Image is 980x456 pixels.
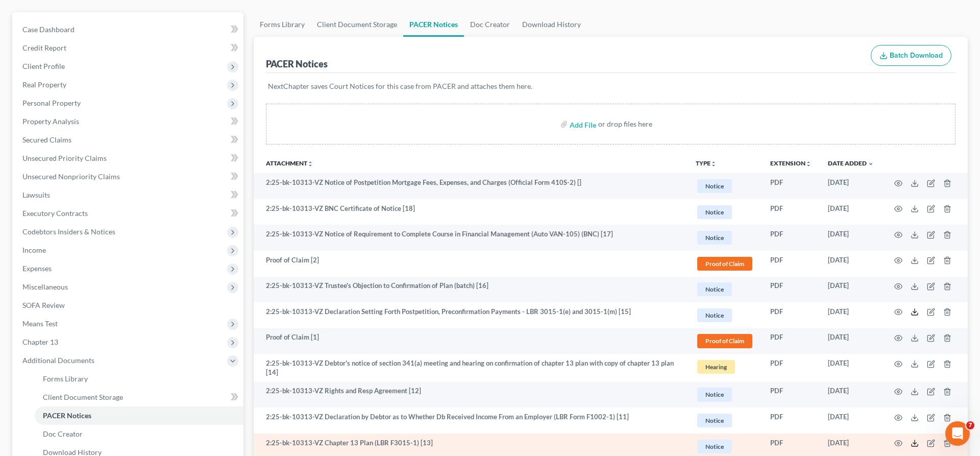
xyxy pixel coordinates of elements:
a: Notice [696,412,754,429]
span: Notice [697,231,732,245]
div: or drop files here [598,119,652,129]
td: PDF [762,251,820,277]
span: Client Document Storage [43,393,123,401]
td: [DATE] [820,302,882,328]
a: Executory Contracts [14,204,243,223]
a: Notice [696,307,754,324]
span: Unsecured Priority Claims [22,154,107,162]
td: [DATE] [820,382,882,408]
a: Notice [696,438,754,455]
td: PDF [762,199,820,225]
span: Means Test [22,319,58,328]
span: Secured Claims [22,135,71,144]
td: 2:25-bk-10313-VZ Declaration Setting Forth Postpetition, Preconfirmation Payments - LBR 3015-1(e)... [254,302,688,328]
a: Client Document Storage [311,12,403,37]
span: Lawsuits [22,190,50,199]
span: Doc Creator [43,429,83,438]
i: expand_more [868,161,874,167]
span: Hearing [697,360,735,374]
a: PACER Notices [35,406,243,425]
span: Property Analysis [22,117,79,126]
span: Batch Download [890,51,943,60]
a: Download History [516,12,587,37]
span: Forms Library [43,374,88,383]
td: [DATE] [820,199,882,225]
a: Doc Creator [464,12,516,37]
a: Attachmentunfold_more [266,159,313,167]
span: PACER Notices [43,411,91,420]
td: [DATE] [820,225,882,251]
a: Hearing [696,358,754,375]
span: Expenses [22,264,52,273]
span: Proof of Claim [697,257,752,271]
td: PDF [762,225,820,251]
td: 2:25-bk-10313-VZ Notice of Requirement to Complete Course in Financial Management (Auto VAN-105) ... [254,225,688,251]
span: Real Property [22,80,66,89]
td: [DATE] [820,277,882,303]
td: [DATE] [820,173,882,199]
a: Case Dashboard [14,20,243,39]
a: Notice [696,386,754,403]
a: Doc Creator [35,425,243,443]
td: PDF [762,173,820,199]
a: Notice [696,204,754,221]
a: Secured Claims [14,131,243,149]
a: Forms Library [254,12,311,37]
td: 2:25-bk-10313-VZ Trustee's Objection to Confirmation of Plan (batch) [16] [254,277,688,303]
span: Case Dashboard [22,25,75,34]
td: PDF [762,277,820,303]
span: Codebtors Insiders & Notices [22,227,115,236]
td: Proof of Claim [2] [254,251,688,277]
td: [DATE] [820,354,882,382]
td: [DATE] [820,407,882,434]
a: Credit Report [14,39,243,57]
a: Proof of Claim [696,255,754,272]
i: unfold_more [805,161,812,167]
td: 2:25-bk-10313-VZ Rights and Resp Agreement [12] [254,382,688,408]
p: NextChapter saves Court Notices for this case from PACER and attaches them here. [268,81,953,91]
a: Notice [696,178,754,195]
span: Income [22,246,46,254]
td: PDF [762,382,820,408]
a: Unsecured Nonpriority Claims [14,167,243,186]
a: PACER Notices [403,12,464,37]
a: Forms Library [35,370,243,388]
td: PDF [762,354,820,382]
td: [DATE] [820,251,882,277]
td: 2:25-bk-10313-VZ Debtor's notice of section 341(a) meeting and hearing on confirmation of chapter... [254,354,688,382]
span: Credit Report [22,43,66,52]
div: PACER Notices [266,58,328,70]
i: unfold_more [307,161,313,167]
a: Proof of Claim [696,332,754,349]
td: Proof of Claim [1] [254,328,688,354]
span: Additional Documents [22,356,94,365]
td: PDF [762,407,820,434]
a: Unsecured Priority Claims [14,149,243,167]
span: 7 [966,421,974,429]
span: Unsecured Nonpriority Claims [22,172,120,181]
span: Notice [697,179,732,193]
td: 2:25-bk-10313-VZ Declaration by Debtor as to Whether Db Received Income From an Employer (LBR For... [254,407,688,434]
span: SOFA Review [22,301,65,309]
td: 2:25-bk-10313-VZ Notice of Postpetition Mortgage Fees, Expenses, and Charges (Official Form 410S-... [254,173,688,199]
i: unfold_more [710,161,717,167]
a: Extensionunfold_more [770,159,812,167]
td: PDF [762,328,820,354]
span: Proof of Claim [697,334,752,348]
button: Batch Download [871,45,951,66]
span: Executory Contracts [22,209,88,218]
td: 2:25-bk-10313-VZ BNC Certificate of Notice [18] [254,199,688,225]
span: Personal Property [22,99,81,107]
a: Notice [696,229,754,246]
span: Miscellaneous [22,282,68,291]
a: Date Added expand_more [828,159,874,167]
span: Client Profile [22,62,65,70]
span: Notice [697,414,732,427]
td: [DATE] [820,328,882,354]
a: SOFA Review [14,296,243,315]
span: Notice [697,282,732,296]
span: Notice [697,308,732,322]
iframe: Intercom live chat [945,421,970,446]
span: Notice [697,205,732,219]
span: Notice [697,440,732,453]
